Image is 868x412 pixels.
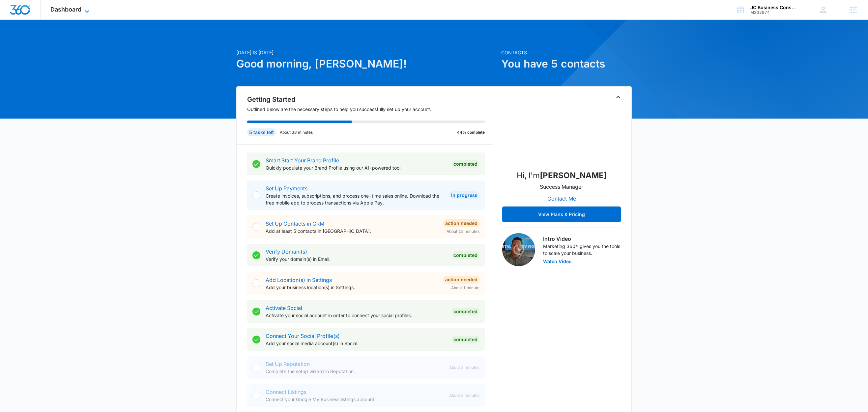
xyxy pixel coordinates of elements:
div: In Progress [449,191,479,199]
img: Intro Video [502,233,535,266]
h3: Intro Video [543,235,621,243]
h2: Getting Started [247,95,493,104]
p: Success Manager [540,183,583,191]
div: Action Needed [443,219,479,227]
p: Quickly populate your Brand Profile using our AI-powered tool. [266,164,446,171]
img: Robin Mills [529,98,594,164]
button: View Plans & Pricing [502,206,621,222]
span: Dashboard [50,6,81,13]
h1: Good morning, [PERSON_NAME]! [236,56,497,72]
p: Verify your domain(s) in Email. [266,256,446,262]
span: About 1 minute [451,285,479,291]
p: [DATE] is [DATE] [236,49,497,56]
div: Completed [451,336,479,343]
p: Add your social media account(s) in Social. [266,340,446,347]
div: Completed [451,308,479,316]
div: account name [750,5,798,10]
div: Completed [451,251,479,259]
p: Contacts [501,49,632,56]
p: Create invoices, subscriptions, and process one-time sales online. Download the free mobile app t... [266,192,444,206]
div: Action Needed [443,276,479,284]
a: Verify Domain(s) [266,248,307,255]
strong: [PERSON_NAME] [540,171,607,180]
a: Activate Social [266,305,302,311]
div: account id [750,10,798,15]
p: Marketing 360® gives you the tools to scale your business. [543,243,621,257]
div: Completed [451,160,479,168]
button: Toggle Collapse [614,93,622,101]
a: Connect Your Social Profile(s) [266,333,340,339]
a: Set Up Contacts in CRM [266,220,324,227]
p: Outlined below are the necessary steps to help you successfully set up your account. [247,106,493,113]
a: Smart Start Your Brand Profile [266,157,339,164]
p: About 38 minutes [280,129,313,135]
button: Contact Me [541,191,583,206]
p: Complete the setup wizard in Reputation. [266,368,444,375]
span: About 15 minutes [447,229,479,234]
p: Connect your Google My Business listings account. [266,396,444,403]
a: Add Location(s) in Settings [266,277,332,283]
div: 5 tasks left [247,128,276,136]
p: Activate your social account in order to connect your social profiles. [266,312,446,319]
button: Watch Video [543,259,572,264]
a: Set Up Payments [266,185,307,192]
span: About 2 minutes [449,365,479,371]
h1: You have 5 contacts [501,56,632,72]
span: About 5 minutes [449,393,479,398]
p: Add at least 5 contacts in [GEOGRAPHIC_DATA]. [266,228,438,234]
p: Add your business location(s) in Settings. [266,284,438,291]
p: 44% complete [457,129,485,135]
p: Hi, I'm [517,170,607,181]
